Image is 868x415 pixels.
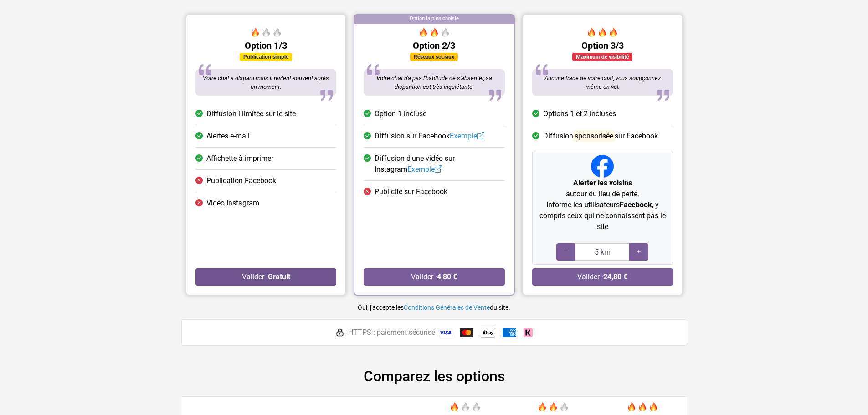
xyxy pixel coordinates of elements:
img: Facebook [591,155,614,178]
div: Publication simple [240,53,292,61]
h2: Comparez les options [181,368,687,385]
strong: Alerter les voisins [573,179,632,187]
img: HTTPS : paiement sécurisé [335,328,344,337]
div: Option la plus choisie [354,15,514,24]
p: Informe les utilisateurs , y compris ceux qui ne connaissent pas le site [536,200,668,232]
span: Diffusion sur Facebook [375,131,484,142]
a: Exemple [407,165,442,174]
p: autour du lieu de perte. [536,178,668,200]
span: Diffusion d'une vidéo sur Instagram [375,153,504,175]
img: Mastercard [460,328,473,337]
span: Publicité sur Facebook [375,186,447,197]
span: Options 1 et 2 incluses [543,108,616,119]
mark: sponsorisée [573,130,614,142]
strong: Facebook [619,200,652,209]
img: Visa [439,328,452,337]
a: Exemple [450,132,484,140]
h5: Option 3/3 [532,40,673,51]
button: Valider ·24,80 € [532,268,673,286]
a: Conditions Générales de Vente [404,304,490,311]
div: Maximum de visibilité [572,53,632,61]
span: Vidéo Instagram [206,198,259,209]
div: Réseaux sociaux [410,53,458,61]
img: Apple Pay [481,325,495,340]
h5: Option 1/3 [195,40,336,51]
small: Oui, j'accepte les du site. [358,304,510,311]
span: Publication Facebook [206,175,276,186]
h5: Option 2/3 [364,40,504,51]
span: Affichette à imprimer [206,153,273,164]
span: Option 1 incluse [375,108,426,119]
span: Aucune trace de votre chat, vous soupçonnez même un vol. [544,75,660,91]
strong: 24,80 € [603,272,627,281]
span: Diffusion illimitée sur le site [206,108,296,119]
span: Votre chat n'a pas l'habitude de s'absenter, sa disparition est très inquiétante. [376,75,492,91]
strong: Gratuit [267,272,290,281]
span: Votre chat a disparu mais il revient souvent après un moment. [203,75,329,91]
img: American Express [503,328,516,337]
span: Diffusion sur Facebook [543,131,657,142]
button: Valider ·4,80 € [364,268,504,286]
strong: 4,80 € [437,272,457,281]
span: HTTPS : paiement sécurisé [348,327,435,338]
img: Klarna [524,328,533,337]
span: Alertes e-mail [206,131,250,142]
button: Valider ·Gratuit [195,268,336,286]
